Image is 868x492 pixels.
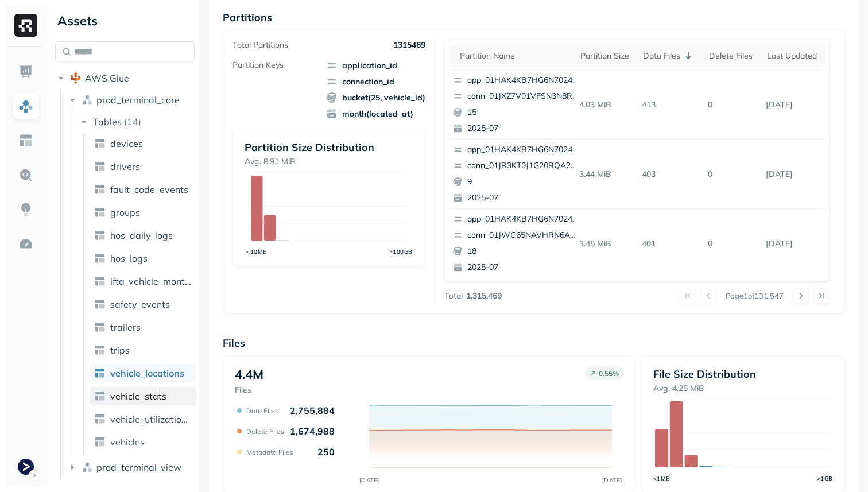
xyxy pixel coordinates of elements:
span: month(located_at) [326,108,425,119]
img: table [94,184,106,195]
p: 403 [637,164,703,184]
img: table [94,344,106,356]
span: Tables [93,116,122,127]
p: Data Files [246,406,278,415]
button: prod_terminal_view [67,458,195,476]
p: Sep 12, 2025 [761,95,825,115]
p: Partitions [223,11,845,24]
tspan: >100GB [389,248,413,255]
a: hos_daily_logs [90,226,196,245]
span: hos_logs [110,253,148,264]
button: Tables(14) [78,113,196,131]
img: table [94,367,106,379]
span: connection_id [326,76,425,87]
a: devices [90,134,196,153]
span: prod_terminal_view [96,462,181,473]
div: Delete Files [709,51,755,61]
p: 0.55 % [599,369,619,378]
img: table [94,413,106,425]
p: 0 [703,164,761,184]
span: vehicle_locations [110,367,184,379]
p: 1,315,469 [466,290,502,301]
span: fault_code_events [110,184,188,195]
img: table [94,436,106,448]
p: conn_01JXZ7V01VFSN3N8RC3A3BXWS9 [467,91,579,102]
p: Files [235,385,263,396]
img: Query Explorer [18,168,33,183]
a: groups [90,203,196,222]
p: 3.45 MiB [575,234,638,254]
p: app_01HAK4KB7HG6N7024210G3S8D5 [467,144,579,156]
p: conn_01JR3KT0J1G20BQA20M5VFZA92 [467,160,579,172]
img: Asset Explorer [18,133,33,148]
span: vehicle_utilization_day [110,413,192,425]
p: Page 1 of 131,547 [726,290,784,301]
p: 9 [467,176,579,188]
span: groups [110,207,140,218]
div: Assets [55,11,195,30]
p: 413 [637,95,703,115]
p: app_01HAK4KB7HG6N7024210G3S8D5 [467,214,579,225]
p: 1315469 [393,40,425,51]
p: 2025-07 [467,262,579,273]
p: Partition Keys [232,60,284,71]
p: Total Partitions [232,40,288,51]
p: Metadata Files [246,448,293,456]
a: vehicles [90,433,196,451]
a: ifta_vehicle_months [90,272,196,290]
tspan: [DATE] [602,476,622,484]
img: Ryft [14,14,37,37]
img: table [94,207,106,218]
a: trailers [90,318,196,336]
img: Optimization [18,237,33,251]
p: ( 14 ) [124,116,141,127]
img: table [94,390,106,402]
img: table [94,230,106,241]
p: app_01HAK4KB7HG6N7024210G3S8D5 [467,75,579,86]
span: application_id [326,60,425,71]
button: app_01HAK4KB7HG6N7024210G3S8D5conn_01JR3KT0J1G20BQA20M5VFZA9292025-07 [448,140,584,208]
span: prod_terminal_core [96,94,180,106]
p: 18 [467,246,579,257]
p: File Size Distribution [653,367,833,381]
span: AWS Glue [85,72,129,84]
span: vehicles [110,436,145,448]
div: Last updated [767,51,819,61]
div: Partition size [580,51,632,61]
p: Delete Files [246,427,284,436]
img: Terminal [18,459,34,475]
span: hos_daily_logs [110,230,173,241]
p: Sep 12, 2025 [761,164,825,184]
span: ifta_vehicle_months [110,276,192,287]
img: table [94,299,106,310]
p: Avg. 8.91 MiB [245,156,413,167]
div: Partition name [460,51,569,61]
p: 2025-07 [467,192,579,204]
tspan: >1GB [817,475,833,482]
p: Avg. 4.25 MiB [653,383,833,394]
p: Total [444,290,463,301]
a: trips [90,341,196,359]
a: vehicle_stats [90,387,196,405]
button: app_01HAK4KB7HG6N7024210G3S8D5conn_01JXZ7V01VFSN3N8RC3A3BXWS9152025-07 [448,70,584,139]
p: Sep 12, 2025 [761,234,825,254]
p: 0 [703,234,761,254]
tspan: [DATE] [359,476,379,484]
p: 2025-07 [467,123,579,134]
p: 2,755,884 [290,405,335,416]
div: Data Files [643,49,697,63]
a: vehicle_utilization_day [90,410,196,428]
img: Insights [18,202,33,217]
img: table [94,321,106,333]
img: table [94,138,106,149]
p: Partition Size Distribution [245,141,413,154]
p: 0 [703,95,761,115]
tspan: <1MB [653,475,671,482]
p: 401 [637,234,703,254]
p: conn_01JWC65NAVHRN6AGBP37DS7GCY [467,230,579,241]
img: namespace [82,462,93,473]
img: Assets [18,99,33,114]
a: drivers [90,157,196,176]
span: devices [110,138,143,149]
span: bucket(25, vehicle_id) [326,92,425,103]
